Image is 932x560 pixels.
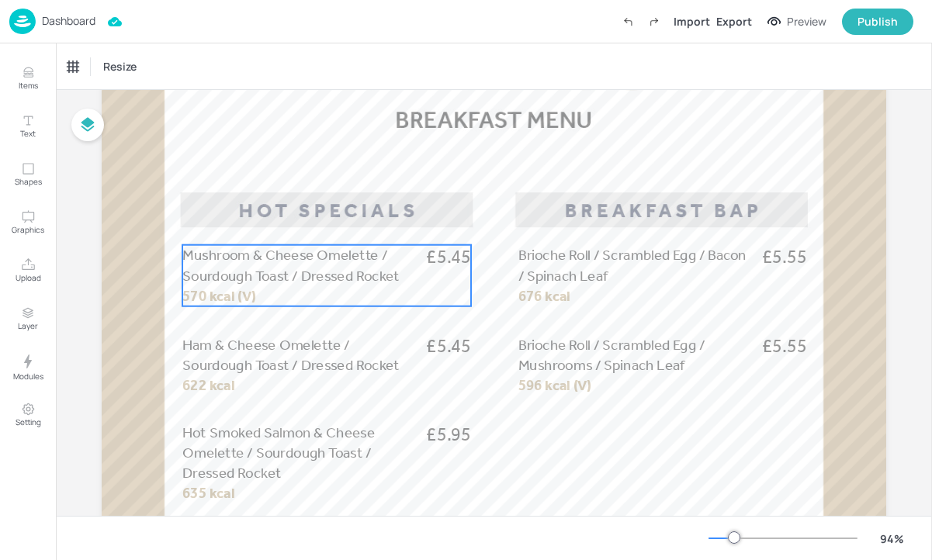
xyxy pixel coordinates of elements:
div: Export [716,13,752,29]
label: Redo (Ctrl + Y) [641,9,667,35]
div: Import [674,13,710,29]
span: 596 kcal (V) [518,376,592,393]
div: Preview [787,13,826,30]
span: £5.55 [762,334,807,360]
div: Publish [858,13,898,30]
span: Brioche Roll / Scrambled Egg / Mushrooms / Spinach Leaf [518,336,705,374]
span: £5.55 [762,245,807,271]
span: Hot Smoked Salmon & Cheese Omelette / Sourdough Toast / Dressed Rocket [182,423,375,482]
span: Mushroom & Cheese Omelette / Sourdough Toast / Dressed Rocket [182,247,400,285]
span: £5.95 [426,422,471,448]
span: Brioche Roll / Scrambled Egg / Bacon / Spinach Leaf [518,247,747,285]
span: £5.45 [426,334,471,360]
span: £5.45 [426,245,471,271]
span: 676 kcal [518,287,570,304]
button: Publish [842,9,913,35]
p: Dashboard [42,16,95,26]
span: 622 kcal [182,376,234,393]
label: Undo (Ctrl + Z) [615,9,641,35]
span: 635 kcal [182,485,234,502]
div: 94 % [873,531,910,547]
span: Resize [100,58,140,74]
button: Preview [758,10,836,33]
span: 570 kcal (V) [182,287,256,304]
span: Ham & Cheese Omelette / Sourdough Toast / Dressed Rocket [182,336,400,374]
img: logo-86c26b7e.jpg [9,9,36,34]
